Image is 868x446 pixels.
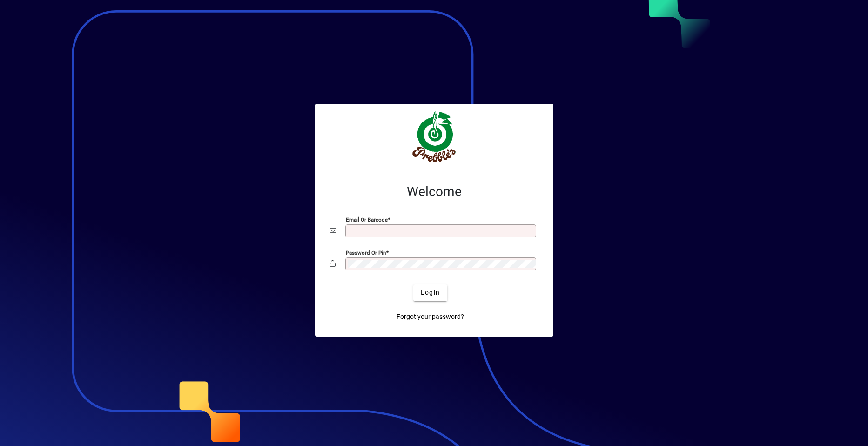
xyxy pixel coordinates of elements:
[346,249,386,256] mat-label: Password or Pin
[330,184,538,200] h2: Welcome
[413,284,447,301] button: Login
[421,288,440,297] span: Login
[393,309,468,325] a: Forgot your password?
[397,312,464,322] span: Forgot your password?
[346,216,388,223] mat-label: Email or Barcode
